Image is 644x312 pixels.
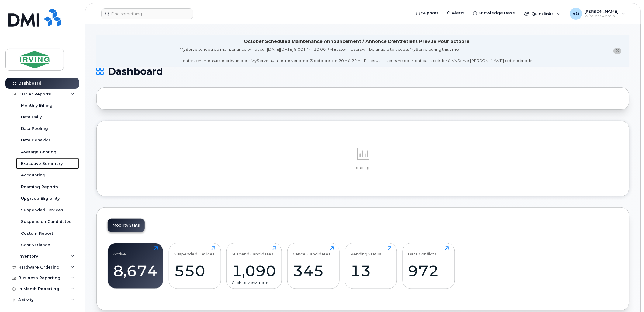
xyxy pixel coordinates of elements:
div: 8,674 [113,262,158,280]
a: Pending Status13 [351,246,392,285]
div: 345 [293,262,334,280]
a: Active8,674 [113,246,158,285]
div: October Scheduled Maintenance Announcement / Annonce D'entretient Prévue Pour octobre [244,38,470,45]
div: 550 [174,262,215,280]
div: Click to view more [232,280,276,286]
a: Suspend Candidates1,090Click to view more [232,246,276,285]
div: 13 [351,262,392,280]
a: Data Conflicts972 [408,246,449,285]
div: Data Conflicts [408,246,437,256]
span: Dashboard [108,67,163,76]
button: close notification [613,48,622,54]
div: Active [113,246,126,256]
a: Cancel Candidates345 [293,246,334,285]
div: MyServe scheduled maintenance will occur [DATE][DATE] 8:00 PM - 10:00 PM Eastern. Users will be u... [180,47,534,64]
p: Loading... [108,165,618,171]
div: Pending Status [351,246,382,256]
div: 972 [408,262,449,280]
div: 1,090 [232,262,276,280]
div: Suspended Devices [174,246,215,256]
a: Suspended Devices550 [174,246,215,285]
div: Cancel Candidates [293,246,331,256]
div: Suspend Candidates [232,246,274,256]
